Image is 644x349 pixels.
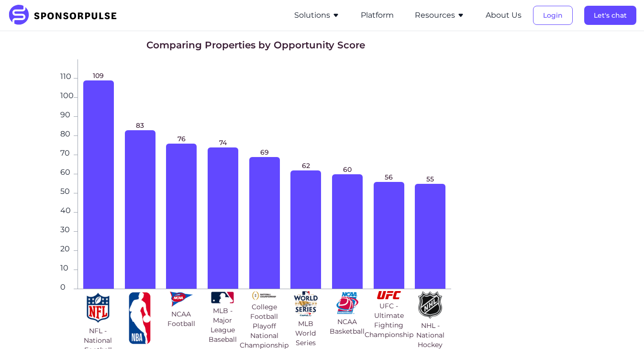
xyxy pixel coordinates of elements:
span: MLB - Major League Baseball [204,306,242,344]
span: 10 [60,264,74,270]
span: 100 [60,92,74,98]
span: 30 [60,226,74,232]
button: Login [533,6,573,25]
span: 60 [343,165,352,174]
span: 0 [60,283,74,289]
span: 69 [260,147,269,157]
button: Let's chat [584,6,636,25]
span: MLB World Series [287,319,325,348]
span: 70 [60,149,74,155]
span: 20 [60,245,74,251]
a: Login [533,11,573,20]
iframe: Chat Widget [596,303,644,349]
span: 80 [60,130,74,136]
span: 74 [219,138,227,147]
button: Platform [361,10,394,21]
a: Platform [361,11,394,20]
span: 55 [426,174,434,184]
span: 90 [60,111,74,117]
span: 62 [302,161,310,170]
span: UFC - Ultimate Fighting Championship [365,301,413,339]
button: Solutions [294,10,340,21]
button: About Us [486,10,522,21]
span: 109 [93,71,104,80]
span: 40 [60,207,74,213]
span: 56 [385,172,393,182]
button: Resources [415,10,465,21]
span: 76 [178,134,186,144]
span: 60 [60,169,74,174]
span: NCAA Basketball [328,317,366,336]
a: Let's chat [584,11,636,20]
a: About Us [486,11,522,20]
img: SponsorPulse [8,5,124,26]
span: NCAA Football [162,309,200,328]
span: 83 [136,121,144,130]
span: 110 [60,73,74,79]
h1: Comparing Properties by Opportunity Score [146,38,365,52]
span: 50 [60,188,74,193]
